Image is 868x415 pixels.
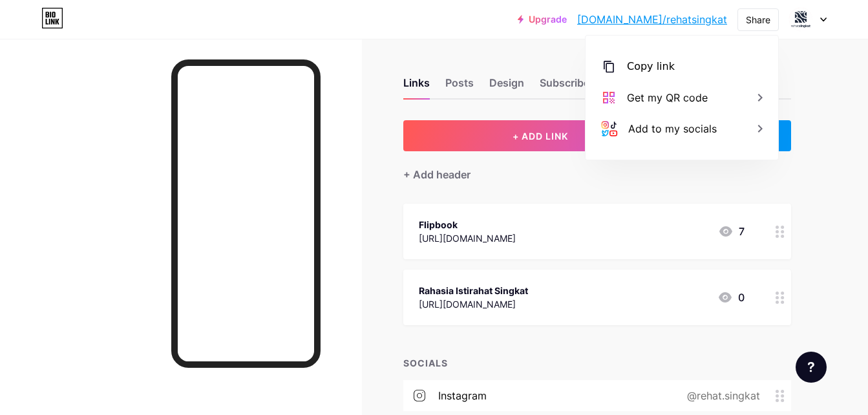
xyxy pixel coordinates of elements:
[419,284,528,297] div: Rahasia Istirahat Singkat
[717,290,745,305] div: 0
[403,167,471,182] div: + Add header
[540,75,617,98] div: Subscribers
[419,231,516,245] div: [URL][DOMAIN_NAME]
[577,12,727,27] a: [DOMAIN_NAME]/rehatsingkat
[627,90,708,105] div: Get my QR code
[419,218,516,231] div: Flipbook
[518,14,567,25] a: Upgrade
[666,388,776,403] div: @rehat.singkat
[746,13,770,27] div: Share
[489,75,524,98] div: Design
[438,388,487,403] div: instagram
[789,7,813,32] img: rehatsingkat
[628,121,717,136] div: Add to my socials
[718,224,745,239] div: 7
[403,120,678,151] button: + ADD LINK
[445,75,474,98] div: Posts
[513,131,568,142] span: + ADD LINK
[403,356,791,370] div: SOCIALS
[627,59,675,74] div: Copy link
[419,297,528,311] div: [URL][DOMAIN_NAME]
[403,75,430,98] div: Links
